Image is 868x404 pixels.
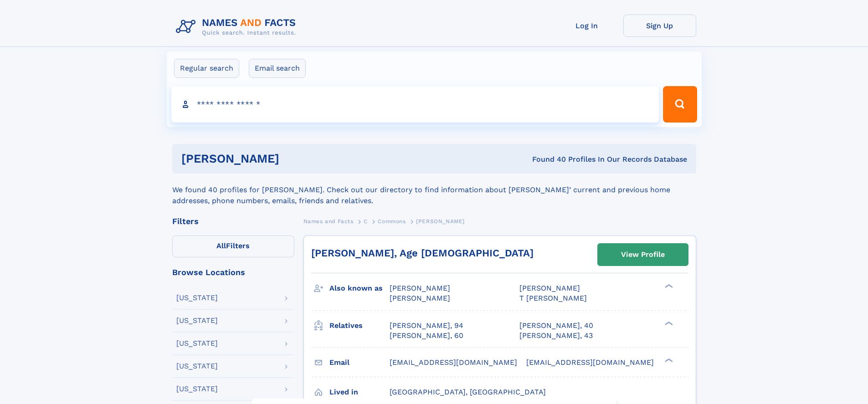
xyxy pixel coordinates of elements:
[171,86,659,123] input: search input
[519,331,593,341] a: [PERSON_NAME], 43
[329,318,390,333] h3: Relatives
[526,358,654,367] span: [EMAIL_ADDRESS][DOMAIN_NAME]
[519,321,593,331] a: [PERSON_NAME], 40
[623,15,696,37] a: Sign Up
[390,358,517,367] span: [EMAIL_ADDRESS][DOMAIN_NAME]
[176,340,218,347] div: [US_STATE]
[550,15,623,37] a: Log In
[663,357,673,363] div: ❯
[364,215,368,227] a: C
[519,284,580,292] span: [PERSON_NAME]
[176,294,218,302] div: [US_STATE]
[172,15,303,39] img: Logo Names and Facts
[364,218,368,225] span: C
[172,235,294,257] label: Filters
[416,218,465,225] span: [PERSON_NAME]
[329,281,390,296] h3: Also known as
[390,331,463,341] a: [PERSON_NAME], 60
[249,59,306,78] label: Email search
[390,388,546,396] span: [GEOGRAPHIC_DATA], [GEOGRAPHIC_DATA]
[390,284,450,292] span: [PERSON_NAME]
[172,217,294,225] div: Filters
[663,320,673,326] div: ❯
[621,244,665,265] div: View Profile
[172,174,696,206] div: We found 40 profiles for [PERSON_NAME]. Check out our directory to find information about [PERSON...
[378,218,406,225] span: Commons
[663,86,697,123] button: Search Button
[329,384,390,400] h3: Lived in
[176,317,218,324] div: [US_STATE]
[663,283,673,289] div: ❯
[174,59,239,78] label: Regular search
[329,355,390,370] h3: Email
[172,268,294,276] div: Browse Locations
[378,215,406,227] a: Commons
[303,215,354,227] a: Names and Facts
[390,321,463,331] a: [PERSON_NAME], 94
[176,363,218,370] div: [US_STATE]
[519,294,587,302] span: T [PERSON_NAME]
[406,154,687,164] div: Found 40 Profiles In Our Records Database
[598,244,688,266] a: View Profile
[390,294,450,302] span: [PERSON_NAME]
[176,385,218,393] div: [US_STATE]
[181,153,406,164] h1: [PERSON_NAME]
[311,247,534,259] a: [PERSON_NAME], Age [DEMOGRAPHIC_DATA]
[216,241,226,250] span: All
